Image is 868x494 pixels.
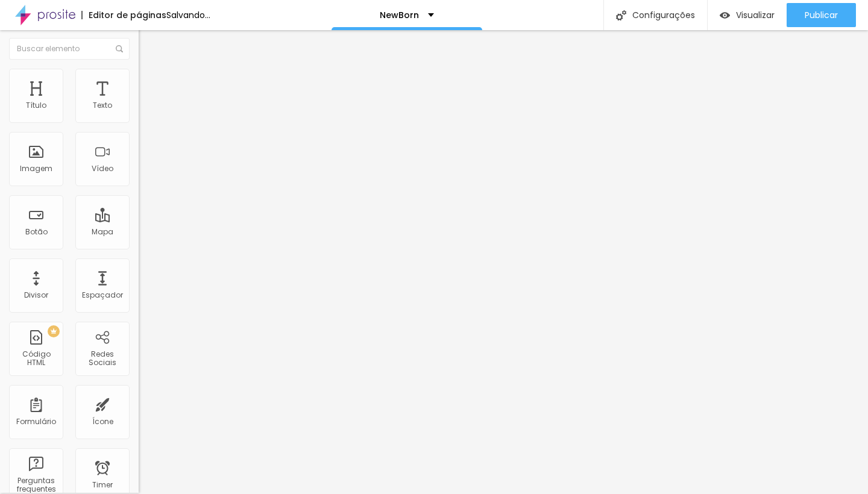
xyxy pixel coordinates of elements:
div: Timer [92,481,113,489]
div: Código HTML [12,350,60,367]
button: Visualizar [708,3,787,27]
div: Salvando... [166,11,210,19]
span: Visualizar [736,10,775,20]
iframe: Editor [139,29,868,493]
span: Publicar [805,10,838,20]
div: Espaçador [82,291,123,299]
div: Vídeo [92,164,113,173]
div: Ícone [92,417,113,426]
p: NewBorn [380,11,419,19]
div: Divisor [24,291,48,299]
div: Mapa [92,228,113,236]
input: Buscar elemento [9,38,130,60]
img: view-1.svg [720,10,730,20]
div: Formulário [16,417,56,426]
img: Icone [616,10,626,20]
div: Editor de páginas [81,11,166,19]
div: Título [26,101,46,110]
div: Imagem [20,164,52,173]
img: Icone [116,45,123,52]
div: Perguntas frequentes [12,477,60,494]
button: Publicar [787,3,856,27]
div: Redes Sociais [78,350,126,367]
div: Botão [25,228,48,236]
div: Texto [93,101,112,110]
